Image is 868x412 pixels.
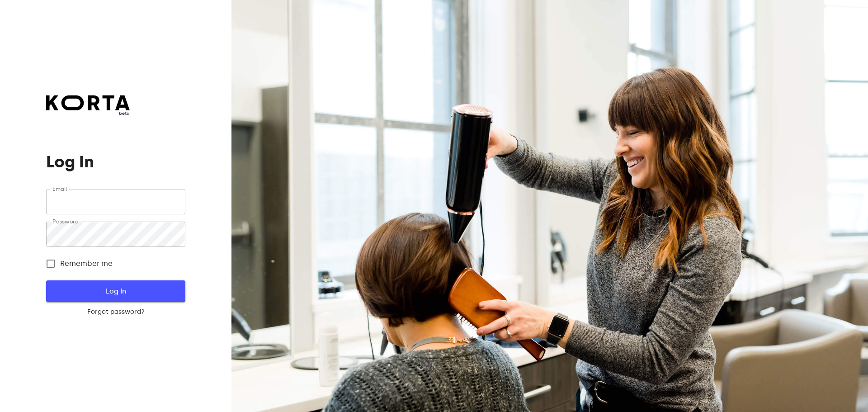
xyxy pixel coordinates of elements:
span: beta [46,110,130,117]
img: Korta [46,95,130,110]
a: beta [46,95,130,117]
span: Remember me [60,258,113,269]
button: Log In [46,280,185,302]
a: Forgot password? [46,308,185,317]
span: Log In [61,285,170,297]
h1: Log In [46,153,185,171]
